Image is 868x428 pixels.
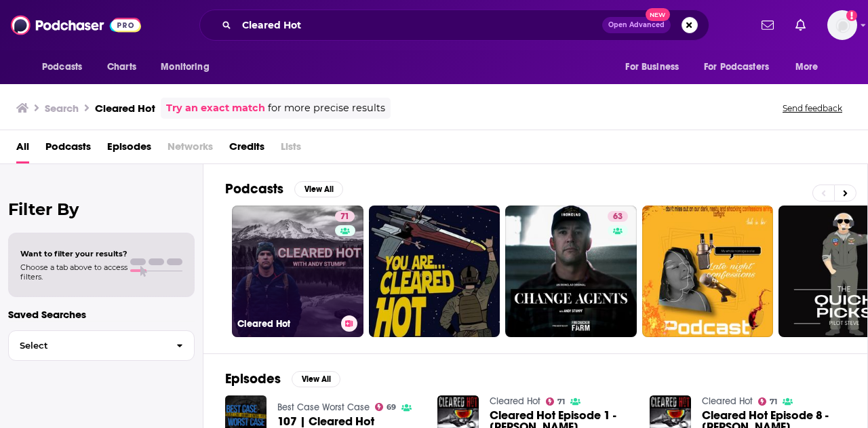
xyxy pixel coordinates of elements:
span: New [646,8,670,21]
button: Show profile menu [827,10,857,40]
span: 69 [387,404,396,410]
a: 107 | Cleared Hot [277,416,374,427]
a: Credits [229,136,264,163]
a: 63 [505,206,637,337]
a: Charts [98,54,144,80]
span: 71 [557,399,565,405]
a: Cleared Hot [490,395,540,407]
a: PodcastsView All [225,180,343,197]
h2: Episodes [225,370,281,387]
button: open menu [695,54,789,80]
a: 69 [375,403,397,411]
a: 63 [608,211,628,222]
span: 71 [340,210,349,224]
img: Podchaser - Follow, Share and Rate Podcasts [11,12,141,38]
a: All [16,136,29,163]
button: open menu [786,54,835,80]
span: Lists [281,136,301,163]
button: Send feedback [778,102,846,114]
button: open menu [151,54,226,80]
span: for more precise results [268,100,385,116]
span: Open Advanced [608,22,665,28]
a: Best Case Worst Case [277,402,370,413]
button: View All [294,181,343,197]
span: Podcasts [42,58,82,77]
h2: Podcasts [225,180,283,197]
h3: Cleared Hot [95,102,155,115]
div: Search podcasts, credits, & more... [199,9,709,41]
a: 71 [758,397,778,406]
span: Logged in as SarahCBreivogel [827,10,857,40]
span: Networks [167,136,213,163]
button: Open AdvancedNew [602,17,671,33]
button: open menu [616,54,696,80]
a: Episodes [107,136,151,163]
span: For Podcasters [704,58,769,77]
button: open menu [33,54,100,80]
a: Try an exact match [166,100,265,116]
span: For Business [625,58,679,77]
span: 63 [613,210,623,224]
a: 71 [335,211,355,222]
h2: Filter By [8,199,195,219]
a: Show notifications dropdown [790,14,811,37]
a: Cleared Hot [702,395,753,407]
input: Search podcasts, credits, & more... [237,14,602,36]
h3: Search [45,102,79,115]
button: Select [8,330,195,361]
h3: Cleared Hot [237,318,336,330]
span: Select [9,341,165,350]
span: More [795,58,818,77]
svg: Add a profile image [846,10,857,21]
span: Choose a tab above to access filters. [20,262,127,281]
a: 71Cleared Hot [232,206,363,337]
img: User Profile [827,10,857,40]
a: Podcasts [45,136,91,163]
button: View All [292,371,340,387]
p: Saved Searches [8,308,195,321]
a: EpisodesView All [225,370,340,387]
span: Monitoring [161,58,209,77]
a: 71 [546,397,566,406]
span: Want to filter your results? [20,249,127,258]
span: Charts [107,58,136,77]
a: Show notifications dropdown [756,14,779,37]
span: 71 [770,399,777,405]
